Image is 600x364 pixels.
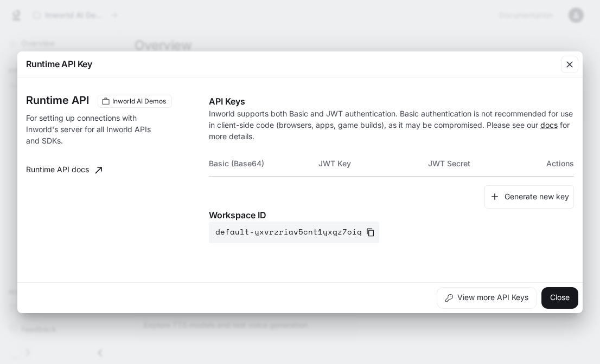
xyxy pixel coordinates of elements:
[209,95,574,108] p: API Keys
[540,120,558,129] a: docs
[209,222,379,243] button: default-yxvrzriav5cnt1yxgz7oiq
[538,151,574,177] th: Actions
[26,95,89,106] h3: Runtime API
[428,151,538,177] th: JWT Secret
[108,96,170,106] span: Inworld AI Demos
[318,151,428,177] th: JWT Key
[26,57,92,70] p: Runtime API Key
[541,287,578,309] button: Close
[437,287,537,309] button: View more API Keys
[209,108,574,142] p: Inworld supports both Basic and JWT authentication. Basic authentication is not recommended for u...
[484,185,574,209] button: Generate new key
[209,209,574,222] p: Workspace ID
[22,159,106,181] a: Runtime API docs
[98,95,172,108] div: These keys will apply to your current workspace only
[26,112,156,146] p: For setting up connections with Inworld's server for all Inworld APIs and SDKs.
[209,151,318,177] th: Basic (Base64)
